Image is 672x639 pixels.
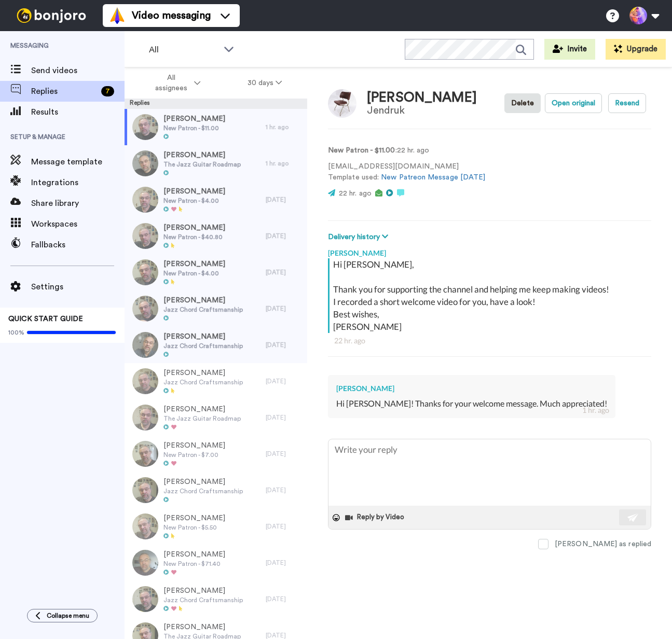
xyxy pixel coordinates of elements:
[367,105,477,116] div: Jendruk
[163,186,225,197] span: [PERSON_NAME]
[582,405,609,415] div: 1 hr. ago
[27,609,98,622] button: Collapse menu
[336,398,607,410] div: Hi [PERSON_NAME]! Thanks for your welcome message. Much appreciated!
[163,523,225,532] span: New Patron - $5.50
[266,413,302,422] div: [DATE]
[381,174,485,181] a: New Patreon Message [DATE]
[544,39,595,60] button: Invite
[163,259,225,269] span: [PERSON_NAME]
[163,114,225,124] span: [PERSON_NAME]
[344,510,407,525] button: Reply by Video
[163,269,225,277] span: New Patron - $4.00
[163,233,225,241] span: New Patron - $40.80
[224,74,306,92] button: 30 days
[163,560,225,568] span: New Patron - $71.40
[266,450,302,458] div: [DATE]
[149,44,218,56] span: All
[125,145,307,182] a: [PERSON_NAME]The Jazz Guitar Roadmap1 hr. ago
[8,328,24,337] span: 100%
[163,487,243,495] span: Jazz Chord Craftsmanship
[163,150,241,160] span: [PERSON_NAME]
[132,187,158,213] img: 5a3653fb-7ecb-4201-ace1-96de2dcb01d8-thumb.jpg
[266,159,302,168] div: 1 hr. ago
[31,64,125,77] span: Send videos
[125,182,307,218] a: [PERSON_NAME]New Patron - $4.00[DATE]
[163,197,225,205] span: New Patron - $4.00
[132,405,158,430] img: fbdcfad4-82e5-48b7-9b84-23da7e93beab-thumb.jpg
[163,342,243,350] span: Jazz Chord Craftsmanship
[545,93,602,113] button: Open original
[163,331,243,342] span: [PERSON_NAME]
[132,296,158,322] img: 7f7428a8-c805-4f1f-9510-00314b36e05a-thumb.jpg
[266,268,302,276] div: [DATE]
[163,549,225,560] span: [PERSON_NAME]
[606,39,666,60] button: Upgrade
[163,368,243,378] span: [PERSON_NAME]
[125,436,307,472] a: [PERSON_NAME]New Patron - $7.00[DATE]
[266,559,302,567] div: [DATE]
[266,522,302,531] div: [DATE]
[132,8,211,23] span: Video messaging
[125,581,307,617] a: [PERSON_NAME]Jazz Chord Craftsmanship[DATE]
[328,243,651,258] div: [PERSON_NAME]
[132,223,158,249] img: 1b26c039-693c-4da3-b3b7-7ccfb8e81d4d-thumb.jpg
[8,315,83,323] span: QUICK START GUIDE
[333,258,649,333] div: Hi [PERSON_NAME], Thank you for supporting the channel and helping me keep making videos! I recor...
[163,414,241,423] span: The Jazz Guitar Roadmap
[125,254,307,290] a: [PERSON_NAME]New Patron - $4.00[DATE]
[101,86,114,96] div: 7
[163,223,225,233] span: [PERSON_NAME]
[125,363,307,399] a: [PERSON_NAME]Jazz Chord Craftsmanship[DATE]
[125,99,307,109] div: Replies
[31,218,125,230] span: Workspaces
[163,295,243,305] span: [PERSON_NAME]
[132,114,158,140] img: 4c7c4c04-2948-48a0-80ac-2251f25c9303-thumb.jpg
[266,196,302,204] div: [DATE]
[125,109,307,145] a: [PERSON_NAME]New Patron - $11.001 hr. ago
[163,596,243,604] span: Jazz Chord Craftsmanship
[31,176,125,189] span: Integrations
[31,281,125,293] span: Settings
[132,513,158,539] img: 300bafdd-7473-4995-95d1-5b61988dd17c-thumb.jpg
[627,513,639,522] img: send-white.svg
[125,399,307,436] a: [PERSON_NAME]The Jazz Guitar Roadmap[DATE]
[125,290,307,327] a: [PERSON_NAME]Jazz Chord Craftsmanship[DATE]
[31,197,125,210] span: Share library
[125,545,307,581] a: [PERSON_NAME]New Patron - $71.40[DATE]
[266,595,302,603] div: [DATE]
[163,622,241,632] span: [PERSON_NAME]
[109,7,126,24] img: vm-color.svg
[125,472,307,508] a: [PERSON_NAME]Jazz Chord Craftsmanship[DATE]
[31,85,97,98] span: Replies
[31,106,125,118] span: Results
[47,612,89,620] span: Collapse menu
[132,477,158,503] img: c60804c2-0e6b-4a06-90fd-7bf9d6219ebc-thumb.jpg
[266,123,302,131] div: 1 hr. ago
[125,508,307,545] a: [PERSON_NAME]New Patron - $5.50[DATE]
[163,124,225,132] span: New Patron - $11.00
[150,73,192,93] span: All assignees
[163,404,241,414] span: [PERSON_NAME]
[31,156,125,168] span: Message template
[163,477,243,487] span: [PERSON_NAME]
[132,332,158,358] img: 03a30d6a-4cbe-457f-9876-41c432f16af2-thumb.jpg
[12,8,90,23] img: bj-logo-header-white.svg
[336,383,607,394] div: [PERSON_NAME]
[328,161,485,183] p: [EMAIL_ADDRESS][DOMAIN_NAME] Template used:
[334,336,645,346] div: 22 hr. ago
[266,341,302,349] div: [DATE]
[132,586,158,612] img: 196ccf9c-bf43-463c-94d9-47550423a721-thumb.jpg
[163,160,241,169] span: The Jazz Guitar Roadmap
[504,93,541,113] button: Delete
[555,539,651,549] div: [PERSON_NAME] as replied
[163,305,243,314] span: Jazz Chord Craftsmanship
[125,218,307,254] a: [PERSON_NAME]New Patron - $40.80[DATE]
[339,190,372,197] span: 22 hr. ago
[163,451,225,459] span: New Patron - $7.00
[163,378,243,386] span: Jazz Chord Craftsmanship
[163,440,225,451] span: [PERSON_NAME]
[132,441,158,467] img: 1a24cad7-86c3-42b9-964f-2b569b172d34-thumb.jpg
[132,150,158,176] img: c4c75e11-da6c-4b9f-8ca4-f5707b48adc4-thumb.jpg
[125,327,307,363] a: [PERSON_NAME]Jazz Chord Craftsmanship[DATE]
